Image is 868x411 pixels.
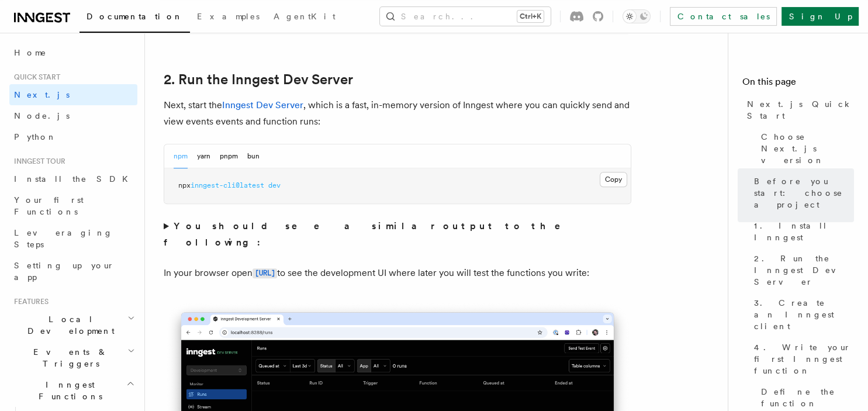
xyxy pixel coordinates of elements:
[164,71,353,88] a: 2. Run the Inngest Dev Server
[781,7,859,26] a: Sign Up
[756,126,854,171] a: Choose Next.js version
[9,42,137,63] a: Home
[9,341,137,374] button: Events & Triggers
[761,386,854,409] span: Define the function
[623,9,651,23] button: Toggle dark mode
[9,309,137,341] button: Local Development
[268,181,281,189] span: dev
[9,84,137,105] a: Next.js
[220,144,238,168] button: pnpm
[222,99,303,110] a: Inngest Dev Server
[191,181,264,189] span: inngest-cli@latest
[87,12,183,21] span: Documentation
[14,132,57,141] span: Python
[174,144,188,168] button: npm
[9,346,127,369] span: Events & Triggers
[197,12,260,21] span: Examples
[749,248,854,292] a: 2. Run the Inngest Dev Server
[14,195,84,216] span: Your first Functions
[9,222,137,255] a: Leveraging Steps
[164,265,631,282] p: In your browser open to see the development UI where later you will test the functions you write:
[190,4,267,32] a: Examples
[9,72,60,82] span: Quick start
[754,220,854,243] span: 1. Install Inngest
[670,7,777,26] a: Contact sales
[380,7,551,26] button: Search...Ctrl+K
[9,374,137,407] button: Inngest Functions
[9,379,126,402] span: Inngest Functions
[742,75,854,94] h4: On this page
[749,215,854,248] a: 1. Install Inngest
[267,4,343,32] a: AgentKit
[14,111,70,120] span: Node.js
[164,218,631,251] summary: You should see a similar output to the following:
[749,292,854,337] a: 3. Create an Inngest client
[253,268,277,278] code: [URL]
[761,131,854,166] span: Choose Next.js version
[749,337,854,381] a: 4. Write your first Inngest function
[747,98,854,122] span: Next.js Quick Start
[164,97,631,130] p: Next, start the , which is a fast, in-memory version of Inngest where you can quickly send and vi...
[9,297,49,306] span: Features
[178,181,191,189] span: npx
[749,171,854,215] a: Before you start: choose a project
[9,255,137,288] a: Setting up your app
[247,144,260,168] button: bun
[79,4,190,33] a: Documentation
[9,157,65,166] span: Inngest tour
[14,47,47,58] span: Home
[754,253,854,288] span: 2. Run the Inngest Dev Server
[197,144,210,168] button: yarn
[164,220,577,248] strong: You should see a similar output to the following:
[754,175,854,210] span: Before you start: choose a project
[754,297,854,332] span: 3. Create an Inngest client
[9,189,137,222] a: Your first Functions
[274,12,336,21] span: AgentKit
[742,94,854,126] a: Next.js Quick Start
[14,228,113,249] span: Leveraging Steps
[9,168,137,189] a: Install the SDK
[253,267,277,278] a: [URL]
[14,261,115,282] span: Setting up your app
[14,174,135,184] span: Install the SDK
[14,90,70,99] span: Next.js
[600,172,627,187] button: Copy
[754,341,854,377] span: 4. Write your first Inngest function
[517,11,544,22] kbd: Ctrl+K
[9,313,127,337] span: Local Development
[9,126,137,147] a: Python
[9,105,137,126] a: Node.js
